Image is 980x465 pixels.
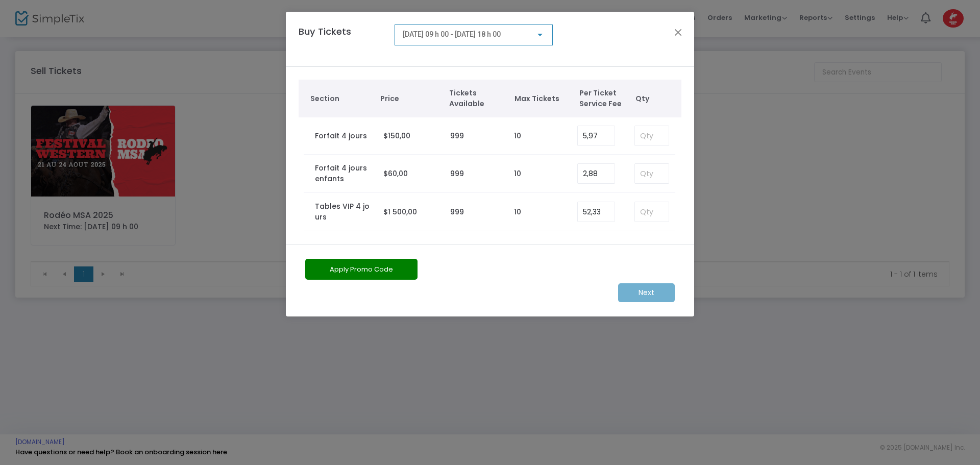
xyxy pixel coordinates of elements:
label: 10 [514,131,521,141]
input: Qty [635,202,669,222]
span: [DATE] 09 h 00 - [DATE] 18 h 00 [403,30,501,38]
input: Qty [635,126,669,145]
input: Enter Service Fee [578,202,615,222]
span: Qty [635,93,676,104]
span: Max Tickets [514,93,570,104]
span: $150,00 [383,131,410,141]
button: Apply Promo Code [305,259,418,280]
span: $60,00 [383,168,408,179]
label: 999 [450,168,464,179]
label: 999 [450,207,464,217]
span: Tickets Available [449,88,504,109]
input: Enter Service Fee [578,164,615,183]
h4: Buy Tickets [293,25,389,54]
label: 10 [514,168,521,179]
button: Close [672,26,685,39]
span: Price [380,93,439,104]
label: 999 [450,131,464,141]
label: Forfait 4 jours enfants [315,163,373,184]
label: Forfait 4 jours [315,131,367,141]
label: Tables VIP 4 jours [315,201,373,223]
span: $1 500,00 [383,207,417,217]
input: Enter Service Fee [578,126,615,145]
span: Per Ticket Service Fee [579,88,630,109]
span: Section [310,93,371,104]
label: 10 [514,207,521,217]
input: Qty [635,164,669,183]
